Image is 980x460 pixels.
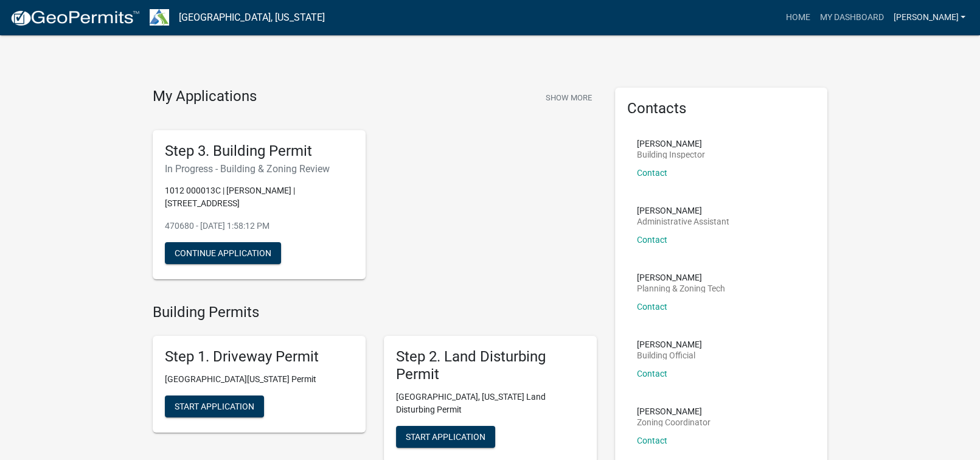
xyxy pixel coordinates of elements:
h5: Step 1. Driveway Permit [165,348,353,366]
p: Building Official [637,351,702,360]
button: Start Application [165,396,264,417]
p: [PERSON_NAME] [637,139,705,148]
p: [PERSON_NAME] [637,206,729,215]
span: Start Application [175,402,254,411]
h5: Step 2. Land Disturbing Permit [396,348,585,383]
p: [GEOGRAPHIC_DATA][US_STATE] Permit [165,373,353,386]
p: 470680 - [DATE] 1:58:12 PM [165,220,353,232]
a: [GEOGRAPHIC_DATA], [US_STATE] [179,7,325,28]
button: Start Application [396,426,495,448]
p: [PERSON_NAME] [637,273,725,282]
a: Home [780,6,815,29]
p: 1012 000013C | [PERSON_NAME] | [STREET_ADDRESS] [165,184,353,210]
p: [PERSON_NAME] [637,407,711,416]
h5: Contacts [627,100,816,117]
h4: My Applications [153,88,257,106]
h5: Step 3. Building Permit [165,142,353,160]
h6: In Progress - Building & Zoning Review [165,163,353,175]
p: Zoning Coordinator [637,418,711,427]
p: [GEOGRAPHIC_DATA], [US_STATE] Land Disturbing Permit [396,391,585,416]
span: Start Application [406,431,485,441]
button: Continue Application [165,242,281,264]
a: Contact [637,369,667,378]
a: My Dashboard [815,6,888,29]
a: [PERSON_NAME] [888,6,970,29]
button: Show More [541,88,597,108]
img: Troup County, Georgia [150,9,169,26]
p: [PERSON_NAME] [637,340,702,349]
a: Contact [637,235,667,245]
a: Contact [637,168,667,178]
p: Building Inspector [637,150,705,159]
p: Administrative Assistant [637,217,729,226]
p: Planning & Zoning Tech [637,284,725,293]
a: Contact [637,436,667,445]
a: Contact [637,302,667,312]
h4: Building Permits [153,304,597,321]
